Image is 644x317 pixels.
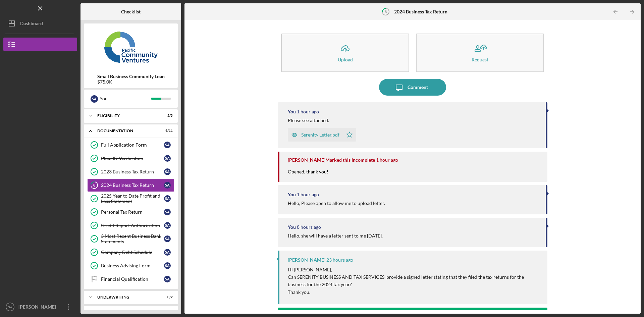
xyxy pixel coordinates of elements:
div: Hello, Please open to allow me to upload letter. [288,201,385,206]
p: Hi [PERSON_NAME], [288,266,541,273]
div: You [288,224,296,230]
div: Business Advising Form [101,263,164,268]
button: Request [416,34,544,72]
div: Upload [338,57,353,62]
div: You [288,192,296,197]
div: You [288,109,296,114]
div: Dashboard [20,17,43,32]
div: Hello, she will have a letter sent to me [DATE]. [288,233,383,239]
div: S A [164,155,171,162]
div: $75.0K [97,79,165,85]
div: Full Application Form [101,142,164,148]
div: Documentation [97,129,156,133]
div: You [100,93,151,104]
div: Opened, thank you! [288,168,335,182]
div: Company Debt Schedule [101,250,164,255]
a: Company Debt ScheduleSA [87,246,174,259]
button: Serenity Letter.pdf [288,128,356,142]
time: 2025-09-12 21:54 [376,157,398,163]
a: Plaid ID VerificationSA [87,152,174,165]
div: [PERSON_NAME] Marked this Incomplete [288,157,375,163]
div: S A [164,235,171,242]
time: 2025-09-12 21:34 [297,192,319,197]
text: SA [8,305,12,309]
div: S A [164,195,171,202]
a: 82024 Business Tax ReturnSA [87,178,174,192]
div: 0 / 2 [161,295,173,299]
div: 3 Most Recent Business Bank Statements [101,233,164,244]
div: S A [164,262,171,269]
p: Thank you. [288,288,541,296]
div: Financial Qualification [101,276,164,282]
div: Serenity Letter.pdf [301,132,339,138]
a: 2025 Year to Date Profit and Loss StatementSA [87,192,174,205]
div: 5 / 5 [161,114,173,118]
div: S A [164,222,171,229]
a: 2023 Business Tax ReturnSA [87,165,174,178]
tspan: 8 [93,183,95,188]
a: Financial QualificationSA [87,272,174,286]
div: S A [91,95,98,103]
div: 9 / 11 [161,129,173,133]
button: Comment [379,79,446,96]
time: 2025-09-12 00:05 [326,257,353,263]
div: S A [164,249,171,256]
div: Plaid ID Verification [101,156,164,161]
a: Personal Tax ReturnSA [87,205,174,219]
div: 2024 Business Tax Return [101,182,164,188]
div: Underwriting [97,295,156,299]
div: Comment [408,79,428,96]
div: Eligibility [97,114,156,118]
b: Checklist [121,9,141,14]
div: 2025 Year to Date Profit and Loss Statement [101,193,164,204]
div: 2023 Business Tax Return [101,169,164,174]
p: Can SERENITY BUSINESS AND TAX SERVICES provide a signed letter stating that they filed the tax re... [288,273,541,288]
a: Business Advising FormSA [87,259,174,272]
b: Small Business Community Loan [97,74,165,79]
b: 2024 Business Tax Return [394,9,447,14]
a: Full Application FormSA [87,138,174,152]
button: Upload [281,34,409,72]
div: S A [164,209,171,215]
time: 2025-09-12 15:08 [297,224,321,230]
img: Product logo [84,27,178,67]
div: S A [164,168,171,175]
a: Credit Report AuthorizationSA [87,219,174,232]
div: Credit Report Authorization [101,223,164,228]
div: Personal Tax Return [101,209,164,215]
tspan: 8 [385,9,387,14]
a: 3 Most Recent Business Bank StatementsSA [87,232,174,246]
div: S A [164,182,171,189]
div: [PERSON_NAME] [288,257,325,263]
button: SA[PERSON_NAME] [3,300,77,314]
div: Please see attached. [288,118,329,123]
div: S A [164,276,171,282]
button: Dashboard [3,17,77,30]
div: [PERSON_NAME] [17,300,60,315]
div: Request [472,57,488,62]
div: S A [164,142,171,148]
time: 2025-09-12 22:01 [297,109,319,114]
